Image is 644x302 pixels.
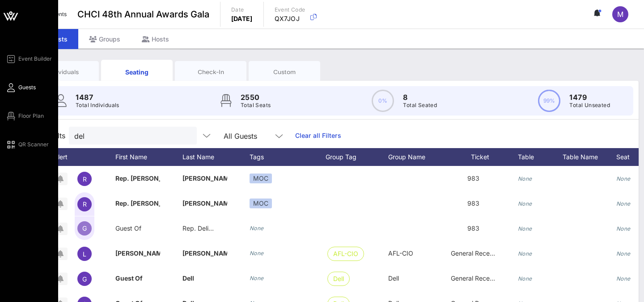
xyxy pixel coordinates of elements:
p: Total Seats [241,101,271,110]
p: [PERSON_NAME] [182,241,227,266]
span: AFL-CIO [333,247,358,261]
span: Dell [333,272,344,285]
p: 1487 [76,92,119,103]
a: Event Builder [5,54,52,64]
span: L [83,250,86,258]
span: QR Scanner [18,141,49,149]
i: None [616,175,631,182]
div: Custom [255,68,314,76]
div: Table [518,148,563,166]
i: None [518,225,532,232]
p: Total Unseated [569,101,610,110]
i: None [250,225,264,232]
a: Floor Plan [5,111,44,121]
i: None [518,175,532,182]
i: None [616,275,631,282]
p: 8 [403,92,437,103]
span: R [83,175,87,183]
div: MOC [250,199,272,208]
i: None [518,250,532,257]
a: Guests [5,82,36,93]
p: Event Code [275,5,305,14]
p: Rep. Deli… [182,216,227,241]
div: Tags [250,148,326,166]
div: Seating [108,67,166,77]
div: Group Name [388,148,451,166]
p: Total Seated [403,101,437,110]
div: Hosts [131,29,180,49]
div: MOC [250,174,272,183]
span: Event Builder [18,55,52,63]
span: m [617,10,623,19]
span: Guests [18,83,36,91]
i: None [250,250,264,256]
i: None [518,275,532,282]
div: Ticket [451,148,518,166]
p: 1479 [569,92,610,103]
a: QR Scanner [5,139,49,150]
p: Guest Of [115,216,160,241]
p: Rep. [PERSON_NAME] [115,166,160,191]
a: Clear all Filters [295,131,341,141]
span: Dell [388,274,399,282]
span: General Reception [451,249,504,257]
i: None [616,200,631,207]
span: General Reception [451,274,504,282]
span: CHCI 48th Annual Awards Gala [77,8,209,21]
i: None [616,250,631,257]
p: [DATE] [231,14,253,23]
i: None [518,200,532,207]
span: 983 [467,199,479,207]
p: Rep. [PERSON_NAME] [115,191,160,216]
span: Floor Plan [18,112,44,120]
p: [PERSON_NAME] [115,241,160,266]
div: Check-In [182,68,240,76]
p: [PERSON_NAME] [182,191,227,216]
i: None [250,275,264,281]
div: Alert [49,148,72,166]
p: QX7JOJ [275,14,305,23]
p: Guest Of [115,266,160,291]
div: Groups [78,29,131,49]
span: R [83,200,87,208]
p: Total Individuals [76,101,119,110]
div: All Guests [218,127,290,145]
i: None [616,225,631,232]
div: All Guests [224,132,257,140]
p: Dell [182,266,227,291]
span: 983 [467,174,479,182]
span: G [82,224,87,232]
span: G [82,275,87,283]
p: [PERSON_NAME] [182,166,227,191]
div: Table Name [563,148,616,166]
span: 983 [467,224,479,232]
div: First Name [115,148,182,166]
p: 2550 [241,92,271,103]
div: m [612,6,628,22]
div: Individuals [34,68,92,76]
p: Date [231,5,253,14]
div: Group Tag [326,148,388,166]
span: AFL-CIO [388,249,413,257]
div: Last Name [182,148,250,166]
